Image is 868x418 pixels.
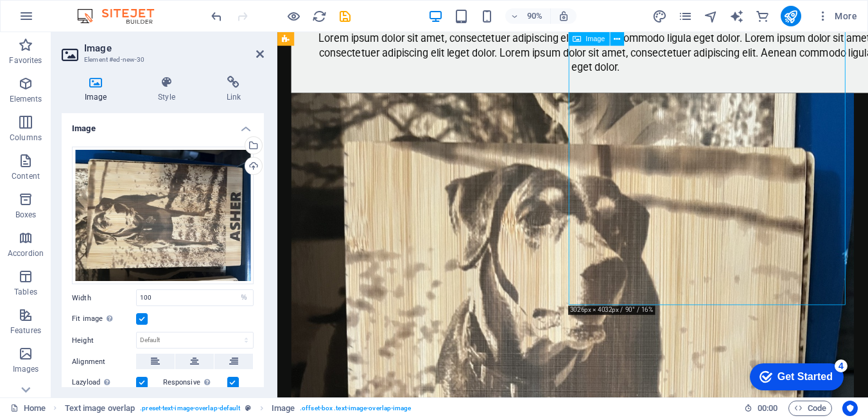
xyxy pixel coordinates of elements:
span: Click to select. Double-click to edit [65,401,135,416]
button: reload [311,8,327,24]
p: Favorites [9,55,42,66]
span: . offset-box .text-image-overlap-image [300,401,411,416]
button: navigator [704,8,719,24]
h3: Element #ed-new-30 [84,54,238,66]
button: design [652,8,668,24]
p: Images [13,364,39,374]
p: Tables [14,287,37,297]
p: Elements [10,94,42,104]
button: Click here to leave preview mode and continue editing [286,8,301,24]
h2: Image [84,42,264,54]
p: Features [10,325,41,336]
button: Usercentrics [842,401,858,416]
img: Editor Logo [74,8,170,24]
i: Commerce [755,9,770,24]
button: Code [788,401,832,416]
div: Get Started [35,14,90,26]
p: Content [12,171,40,181]
i: Undo: Change image (Ctrl+Z) [209,9,224,24]
label: Fit image [72,311,136,327]
label: Responsive [163,375,227,390]
label: Alignment [72,354,136,370]
i: Publish [783,9,798,24]
i: This element is a customizable preset [245,404,251,412]
span: . preset-text-image-overlap-default [140,401,240,416]
h4: Image [62,113,264,136]
button: pages [678,8,693,24]
a: Click to cancel selection. Double-click to open Pages [10,401,46,416]
span: More [817,10,857,23]
h4: Image [62,76,135,103]
label: Height [72,337,136,344]
i: Save (Ctrl+S) [338,9,352,24]
p: Boxes [15,210,37,220]
span: 00 00 [758,401,777,416]
i: AI Writer [729,9,744,24]
div: Get Started 4 items remaining, 20% complete [7,6,101,33]
span: Code [794,401,826,416]
label: Lazyload [72,375,136,390]
h6: Session time [744,401,778,416]
button: publish [781,6,801,26]
i: Reload page [312,9,327,24]
span: Image [586,35,605,42]
button: save [337,8,352,24]
p: Accordion [8,248,44,259]
span: Click to select. Double-click to edit [272,401,295,416]
nav: breadcrumb [65,401,412,416]
button: undo [209,8,224,24]
button: commerce [755,8,770,24]
label: Width [72,295,136,302]
i: On resize automatically adjust zoom level to fit chosen device. [558,10,569,22]
h6: 90% [525,8,545,24]
div: IMG_3829-1otWcb-L7FX7c_ha4-pB2Q.jpg [72,147,254,285]
span: : [767,403,768,413]
button: More [812,6,862,26]
p: Columns [10,132,42,143]
i: Navigator [704,9,718,24]
h4: Link [204,76,264,103]
i: Design (Ctrl+Alt+Y) [652,9,667,24]
button: text_generator [729,8,745,24]
i: Pages (Ctrl+Alt+S) [678,9,693,24]
div: 4 [92,3,105,15]
h4: Style [135,76,203,103]
button: 90% [505,8,551,24]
